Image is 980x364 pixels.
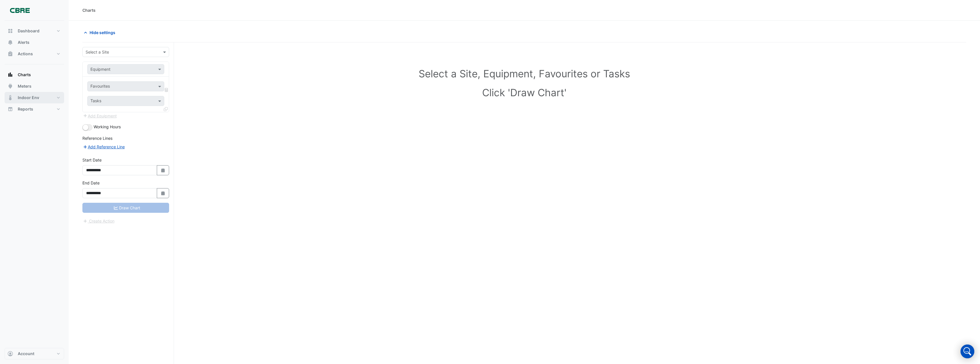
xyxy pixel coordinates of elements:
[7,95,13,101] app-icon: Indoor Env
[5,69,64,80] button: Charts
[18,106,33,112] span: Reports
[7,83,13,89] app-icon: Meters
[7,40,13,45] app-icon: Alerts
[95,86,954,99] h1: Click 'Draw Chart'
[7,28,13,34] app-icon: Dashboard
[82,27,119,38] button: Hide settings
[5,80,64,92] button: Meters
[5,37,64,48] button: Alerts
[5,48,64,60] button: Actions
[18,95,39,101] span: Indoor Env
[82,135,112,141] label: Reference Lines
[18,72,31,78] span: Charts
[90,98,101,105] div: Tasks
[961,345,974,358] div: Open Intercom Messenger
[18,351,34,357] span: Account
[90,29,115,36] span: Hide settings
[18,40,29,45] span: Alerts
[5,92,64,103] button: Indoor Env
[7,5,33,16] img: Company Logo
[5,25,64,37] button: Dashboard
[82,218,115,223] app-escalated-ticket-create-button: Please correct errors first
[7,106,13,112] app-icon: Reports
[94,124,121,129] span: Working Hours
[7,72,13,78] app-icon: Charts
[161,191,166,196] fa-icon: Select Date
[5,103,64,115] button: Reports
[164,107,168,111] span: Clone Favourites and Tasks from this Equipment to other Equipment
[95,68,954,80] h1: Select a Site, Equipment, Favourites or Tasks
[164,87,169,92] span: Choose Function
[18,83,31,89] span: Meters
[90,83,110,90] div: Favourites
[18,28,39,34] span: Dashboard
[18,51,33,57] span: Actions
[82,180,100,186] label: End Date
[5,348,64,359] button: Account
[7,51,13,57] app-icon: Actions
[82,7,96,13] div: Charts
[82,143,125,150] button: Add Reference Line
[161,168,166,173] fa-icon: Select Date
[82,157,102,163] label: Start Date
